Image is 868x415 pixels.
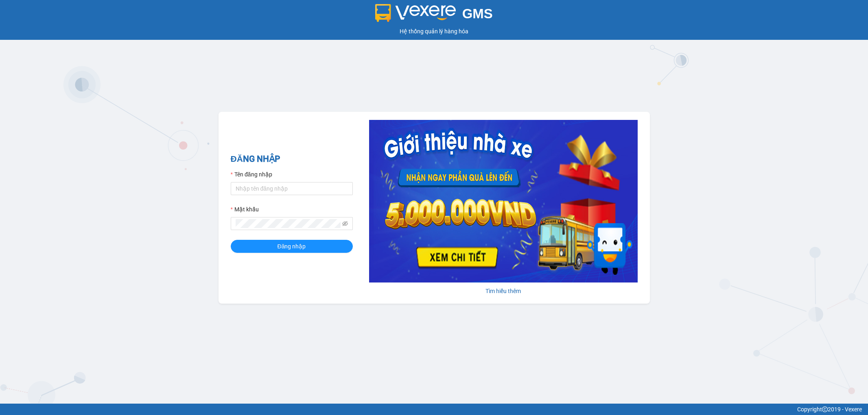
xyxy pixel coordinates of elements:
[822,406,828,412] span: copyright
[231,152,353,166] h2: ĐĂNG NHẬP
[2,27,866,36] div: Hệ thống quản lý hàng hóa
[375,4,456,22] img: logo 2
[231,205,259,214] label: Mật khẩu
[236,219,341,228] input: Mật khẩu
[342,221,348,226] span: eye-invisible
[375,12,493,19] a: GMS
[369,287,638,295] div: Tìm hiểu thêm
[231,240,353,253] button: Đăng nhập
[278,242,306,251] span: Đăng nhập
[462,6,493,21] span: GMS
[231,170,272,179] label: Tên đăng nhập
[231,182,353,195] input: Tên đăng nhập
[369,120,638,282] img: banner-0
[6,405,862,414] div: Copyright 2019 - Vexere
